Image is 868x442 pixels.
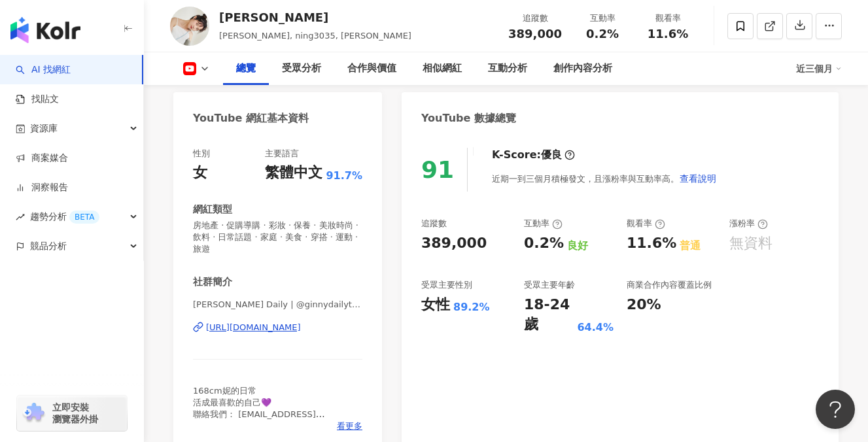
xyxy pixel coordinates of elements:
[553,61,612,76] div: 創作內容分析
[729,233,773,254] div: 無資料
[219,9,411,25] div: [PERSON_NAME]
[10,17,80,43] img: logo
[282,61,321,76] div: 受眾分析
[524,279,575,291] div: 受眾主要年齡
[541,148,562,162] div: 優良
[524,295,574,335] div: 18-24 歲
[170,7,209,46] img: KOL Avatar
[30,231,67,261] span: 競品分析
[421,156,454,183] div: 91
[16,181,68,194] a: 洞察報告
[206,322,301,333] div: [URL][DOMAIN_NAME]
[796,58,842,79] div: 近三個月
[219,31,411,41] span: [PERSON_NAME], ning3035, [PERSON_NAME]
[627,233,676,254] div: 11.6%
[69,211,99,224] div: BETA
[421,279,472,291] div: 受眾主要性別
[16,152,68,165] a: 商案媒合
[421,295,450,315] div: 女性
[423,61,462,76] div: 相似網紅
[193,322,362,333] a: [URL][DOMAIN_NAME]
[236,61,256,76] div: 總覽
[680,173,716,184] span: 查看說明
[453,300,490,314] div: 89.2%
[193,111,309,126] div: YouTube 網紅基本資料
[337,420,362,432] span: 看更多
[567,239,588,253] div: 良好
[627,295,661,315] div: 20%
[627,218,665,229] div: 觀看率
[492,148,575,162] div: K-Score :
[679,165,717,192] button: 查看說明
[627,279,712,291] div: 商業合作內容覆蓋比例
[193,299,362,311] span: [PERSON_NAME] Daily | @ginnydailytv | UCX-yj8EcJpokdzwT9zcO6AA
[586,27,619,41] span: 0.2%
[421,111,516,126] div: YouTube 數據總覽
[421,233,487,254] div: 389,000
[52,401,98,425] span: 立即安裝 瀏覽器外掛
[193,386,325,432] span: 168cm妮的日常 活成最喜歡的自己💜 聯絡我們： [EMAIL_ADDRESS][DOMAIN_NAME]
[193,148,210,160] div: 性別
[524,218,563,229] div: 互動率
[265,163,322,183] div: 繁體中文
[16,212,25,222] span: rise
[492,165,717,192] div: 近期一到三個月積極發文，且漲粉率與互動率高。
[816,390,855,429] iframe: Help Scout Beacon - Open
[16,93,59,106] a: 找貼文
[17,396,127,431] a: chrome extension立即安裝 瀏覽器外掛
[193,203,232,216] div: 網紅類型
[193,275,232,289] div: 社群簡介
[347,61,396,76] div: 合作與價值
[30,114,58,143] span: 資源庫
[265,148,299,160] div: 主要語言
[524,233,564,254] div: 0.2%
[729,218,768,229] div: 漲粉率
[21,403,46,424] img: chrome extension
[508,12,562,25] div: 追蹤數
[326,169,362,183] span: 91.7%
[508,27,562,41] span: 389,000
[578,12,627,25] div: 互動率
[648,27,688,41] span: 11.6%
[30,202,99,231] span: 趨勢分析
[16,63,71,76] a: searchAI 找網紅
[643,12,693,25] div: 觀看率
[577,320,614,335] div: 64.4%
[680,239,701,253] div: 普通
[193,220,362,256] span: 房地產 · 促購導購 · 彩妝 · 保養 · 美妝時尚 · 飲料 · 日常話題 · 家庭 · 美食 · 穿搭 · 運動 · 旅遊
[421,218,447,229] div: 追蹤數
[193,163,207,183] div: 女
[488,61,527,76] div: 互動分析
